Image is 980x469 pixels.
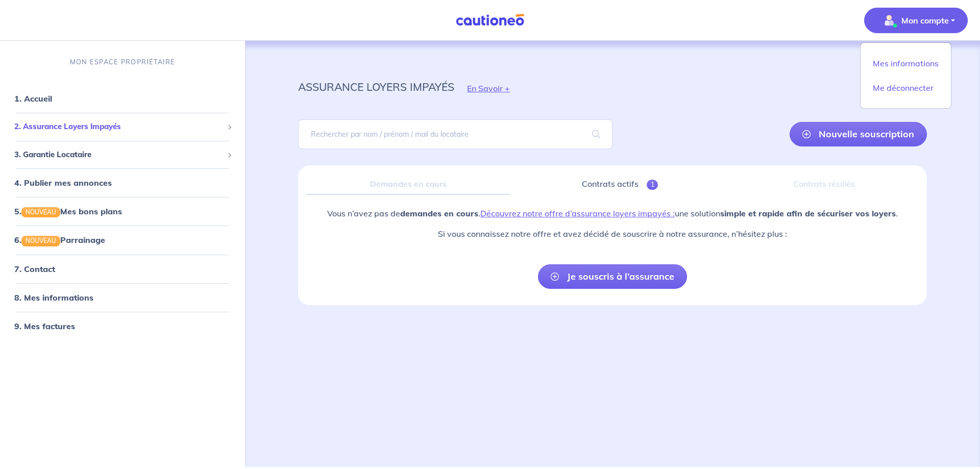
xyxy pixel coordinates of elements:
a: Me déconnecter [865,80,947,96]
div: illu_account_valid_menu.svgMon compte [860,42,951,109]
p: MON ESPACE PROPRIÉTAIRE [70,57,175,67]
button: illu_account_valid_menu.svgMon compte [864,8,968,33]
img: illu_account_valid_menu.svg [881,12,897,29]
strong: simple et rapide afin de sécuriser vos loyers [720,208,896,218]
div: 5.NOUVEAUMes bons plans [4,201,241,221]
div: 9. Mes factures [4,315,241,336]
div: 6.NOUVEAUParrainage [4,230,241,250]
div: 8. Mes informations [4,287,241,307]
div: 7. Contact [4,258,241,279]
span: 3. Garantie Locataire [14,149,223,161]
p: Si vous connaissez notre offre et avez décidé de souscrire à notre assurance, n’hésitez plus : [327,228,898,240]
div: 4. Publier mes annonces [4,172,241,193]
img: Cautioneo [452,14,528,27]
strong: demandes en cours [400,208,478,218]
input: Rechercher par nom / prénom / mail du locataire [298,119,612,149]
a: 4. Publier mes annonces [14,178,112,188]
a: 7. Contact [14,263,55,274]
a: 1. Accueil [14,93,52,104]
div: 2. Assurance Loyers Impayés [4,117,241,137]
span: search [580,120,612,149]
span: 1 [647,180,658,190]
button: En Savoir + [454,73,523,103]
a: Contrats actifs1 [518,174,722,195]
p: Mon compte [901,14,949,27]
a: Découvrez notre offre d’assurance loyers impayés : [480,208,675,218]
a: Je souscris à l’assurance [538,264,687,289]
a: 5.NOUVEAUMes bons plans [14,206,122,216]
div: 3. Garantie Locataire [4,145,241,165]
div: 1. Accueil [4,88,241,109]
p: Vous n’avez pas de . une solution . [327,207,898,219]
a: Mes informations [865,55,947,71]
span: 2. Assurance Loyers Impayés [14,121,223,133]
p: assurance loyers impayés [298,78,454,96]
a: 6.NOUVEAUParrainage [14,235,105,245]
a: 9. Mes factures [14,320,75,331]
a: Nouvelle souscription [790,122,927,146]
a: 8. Mes informations [14,292,93,302]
